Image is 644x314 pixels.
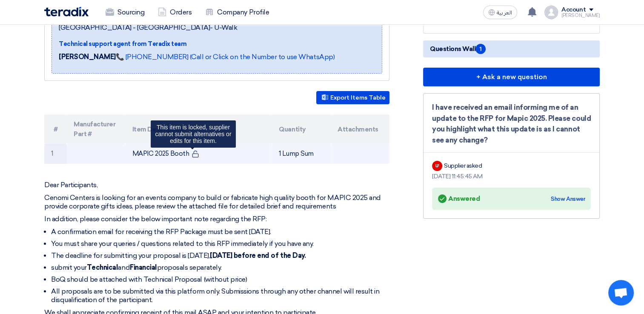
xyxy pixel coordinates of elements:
[432,161,442,171] div: LF
[44,194,389,211] p: Cenomi Centers is looking for an events company to build or fabricate high quality booth for MAPI...
[67,114,126,144] th: Manufacturer Part #
[51,263,389,272] li: submit your and proposals separately.
[272,114,331,144] th: Quantity
[430,44,486,54] span: Questions Wall
[475,44,486,54] span: 1
[51,275,389,284] li: BoQ should be attached with Technical Proposal (without price)
[198,3,276,22] a: Company Profile
[432,172,591,181] div: [DATE] 11:45:45 AM
[87,263,118,271] strong: Technical
[126,114,272,144] th: Item Description
[444,161,482,170] div: Supplier asked
[561,6,586,14] div: Account
[432,102,591,146] div: I have received an email informing me of an update to the RFP for Mapic 2025. Please could you hi...
[272,144,331,164] td: 1 Lump Sum
[116,53,335,61] a: 📞 [PHONE_NUMBER] (Call or Click on the Number to use WhatsApp)
[44,215,389,223] p: In addition, please consider the below important note regarding the RFP:
[544,6,558,19] img: profile_test.png
[561,13,600,18] div: [PERSON_NAME]
[44,144,67,164] td: 1
[51,251,389,260] li: The deadline for submitting your proposal is [DATE],
[151,3,198,22] a: Orders
[44,114,67,144] th: #
[44,7,89,17] img: Teradix logo
[130,263,157,271] strong: Financial
[155,124,232,144] span: This item is locked, supplier cannot submit alternatives or edits for this item.
[423,68,600,86] button: + Ask a new question
[438,193,480,205] div: Answered
[44,181,389,189] p: Dear Participants,
[608,280,634,305] a: Open chat
[210,251,306,260] strong: [DATE] before end of the Day.
[99,3,151,22] a: Sourcing
[126,144,272,164] td: MAPIC 2025 Booth
[59,40,375,49] div: Technical support agent from Teradix team
[51,228,389,236] li: A confirmation email for receiving the RFP Package must be sent [DATE].
[316,91,389,104] button: Export Items Table
[51,240,389,248] li: You must share your queries / questions related to this RFP immediately if you have any.
[51,287,389,304] li: All proposals are to be submitted via this platform only. Submissions through any other channel w...
[331,114,389,144] th: Attachments
[483,6,517,19] button: العربية
[497,10,512,16] span: العربية
[551,195,585,203] div: Show Answer
[59,53,116,61] strong: [PERSON_NAME]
